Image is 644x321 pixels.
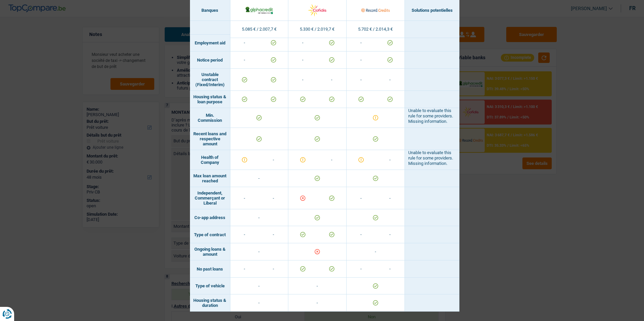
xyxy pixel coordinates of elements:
td: - [347,34,376,51]
td: Employment aid [190,34,230,51]
td: - [230,278,289,294]
td: - [288,34,317,51]
td: Ongoing loans & amount [190,243,230,260]
td: - [259,150,288,170]
td: - [347,226,376,243]
td: - [230,209,289,226]
td: Unable to evaluate this rule for some providers. Missing information. [405,108,459,128]
td: - [317,150,346,170]
td: Housing status & loan purpose [190,91,230,108]
img: Record Credits [361,3,390,17]
td: - [230,170,289,187]
td: - [347,260,376,277]
td: Health of Company [190,150,230,170]
td: Co-app address [190,209,230,226]
td: Min. Commission [190,108,230,128]
td: Unstable contract (Fixed/Interim) [190,69,230,91]
td: 5.702 € / 2.014,3 € [347,21,405,38]
td: - [376,69,405,91]
td: - [347,69,376,91]
td: - [347,187,376,209]
td: Max loan amount reached [190,170,230,187]
td: 5.330 € / 2.019,7 € [288,21,347,38]
td: - [288,69,317,91]
td: - [230,260,259,277]
td: - [230,34,259,51]
td: - [376,187,405,209]
td: Type of contract [190,226,230,243]
td: - [230,294,289,312]
td: Housing status & duration [190,294,230,312]
td: - [347,243,405,260]
td: Independent, Commerçant or Liberal [190,187,230,209]
td: - [288,278,347,294]
td: - [259,226,288,243]
td: No past loans [190,260,230,278]
td: - [347,51,376,68]
td: - [376,260,405,277]
td: - [376,226,405,243]
td: - [288,51,317,68]
td: Notice period [190,51,230,69]
td: - [230,51,259,68]
td: - [259,187,288,209]
td: Recent loans and respective amount [190,128,230,150]
td: - [230,243,289,260]
img: AlphaCredit [245,6,273,14]
td: 5.085 € / 2.007,7 € [230,21,289,38]
td: - [230,226,259,243]
td: - [230,187,259,209]
td: - [288,294,347,312]
td: - [317,69,346,91]
td: Unable to evaluate this rule for some providers. Missing information. [405,150,459,170]
img: Cofidis [303,3,331,17]
td: Type of vehicle [190,278,230,294]
td: - [376,150,405,170]
td: - [259,260,288,277]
